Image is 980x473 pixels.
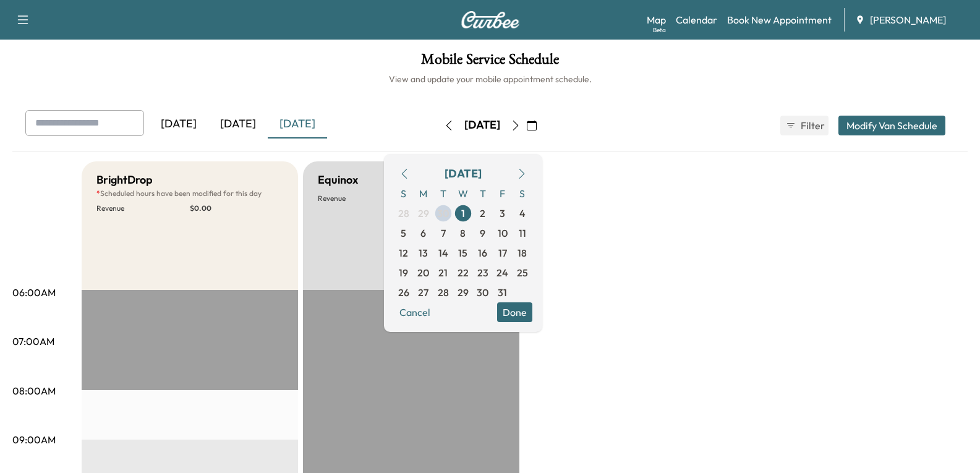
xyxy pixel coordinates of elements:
p: 06:00AM [12,285,56,300]
p: 09:00AM [12,432,56,447]
span: 23 [477,265,488,280]
div: [DATE] [149,110,208,138]
span: 1 [461,206,465,221]
p: 08:00AM [12,383,56,398]
span: 15 [458,245,467,260]
span: T [433,184,453,203]
span: 27 [418,285,428,300]
p: $ 0.00 [190,203,283,213]
span: 31 [498,285,507,300]
span: 8 [460,226,466,241]
span: W [453,184,473,203]
button: Cancel [394,302,436,322]
h5: BrightDrop [96,171,153,189]
span: 17 [498,245,507,260]
span: S [513,184,532,203]
span: 10 [498,226,508,241]
span: 29 [418,206,429,221]
span: 14 [438,245,448,260]
h6: View and update your mobile appointment schedule. [12,73,968,85]
span: T [473,184,493,203]
span: 22 [458,265,469,280]
h5: Equinox [318,171,358,189]
div: [DATE] [268,110,327,138]
span: 3 [500,206,505,221]
span: 28 [398,206,409,221]
div: [DATE] [208,110,268,138]
span: 12 [399,245,408,260]
p: Revenue [318,194,411,203]
span: [PERSON_NAME] [870,12,946,27]
div: [DATE] [445,165,482,182]
span: 19 [399,265,408,280]
span: 26 [398,285,409,300]
span: 16 [478,245,487,260]
span: 6 [420,226,426,241]
span: S [394,184,414,203]
span: 9 [480,226,485,241]
h1: Mobile Service Schedule [12,52,968,73]
span: 29 [458,285,469,300]
span: 30 [477,285,488,300]
span: 20 [417,265,429,280]
div: Beta [653,25,666,35]
div: [DATE] [464,117,500,133]
span: 13 [419,245,428,260]
button: Done [497,302,532,322]
span: 25 [517,265,528,280]
p: 07:00AM [12,334,54,349]
img: Curbee Logo [461,11,520,28]
span: 24 [496,265,508,280]
span: 2 [480,206,485,221]
a: MapBeta [647,12,666,27]
span: 7 [441,226,446,241]
span: 5 [401,226,406,241]
span: Filter [801,118,823,133]
span: F [493,184,513,203]
span: M [414,184,433,203]
span: 30 [437,206,450,221]
span: 4 [519,206,526,221]
span: 11 [519,226,526,241]
a: Calendar [676,12,717,27]
p: Revenue [96,203,190,213]
a: Book New Appointment [727,12,832,27]
button: Filter [780,116,829,135]
button: Modify Van Schedule [838,116,945,135]
span: 21 [438,265,448,280]
span: 28 [438,285,449,300]
p: Scheduled hours have been modified for this day [96,189,283,198]
span: 18 [518,245,527,260]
